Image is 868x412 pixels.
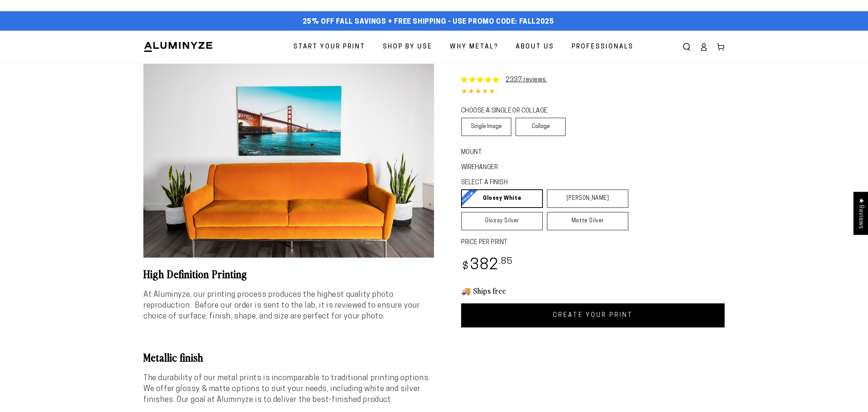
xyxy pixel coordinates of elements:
[143,41,213,53] img: Aluminyze
[506,77,547,83] a: 2337 reviews.
[547,189,629,208] a: [PERSON_NAME]
[678,38,695,55] summary: Search our site
[143,266,247,281] b: High Definition Printing
[461,212,543,230] a: Glossy Silver
[853,192,868,235] div: Click to open Judge.me floating reviews tab
[462,261,469,272] span: $
[461,303,725,327] a: CREATE YOUR PRINT
[461,258,513,273] bdi: 382
[547,212,629,230] a: Matte Silver
[461,87,725,98] div: 4.85 out of 5.0 stars
[515,118,566,136] a: Collage
[461,189,543,208] a: Glossy White
[143,350,203,364] b: Metallic finish
[516,42,554,53] span: About Us
[510,37,560,57] a: About Us
[461,118,511,136] a: Single Image
[566,37,639,57] a: Professionals
[377,37,438,57] a: Shop By Use
[461,286,725,296] h3: 🚚 Ships free
[143,64,434,258] media-gallery: Gallery Viewer
[461,107,559,116] legend: CHOOSE A SINGLE OR COLLAGE
[383,42,432,53] span: Shop By Use
[461,148,474,157] legend: Mount
[461,163,484,172] legend: WireHanger
[143,291,420,320] span: At Aluminyze, our printing process produces the highest quality photo reproduction. Before our or...
[303,18,554,26] span: 25% off FALL Savings + Free Shipping - Use Promo Code: FALL2025
[293,42,365,53] span: Start Your Print
[499,257,513,266] sup: .85
[288,37,371,57] a: Start Your Print
[461,178,610,187] legend: SELECT A FINISH
[143,374,432,404] span: The durability of our metal prints is incomparable to traditional printing options. We offer glos...
[461,238,725,247] label: PRICE PER PRINT
[444,37,504,57] a: Why Metal?
[572,42,634,53] span: Professionals
[450,42,498,53] span: Why Metal?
